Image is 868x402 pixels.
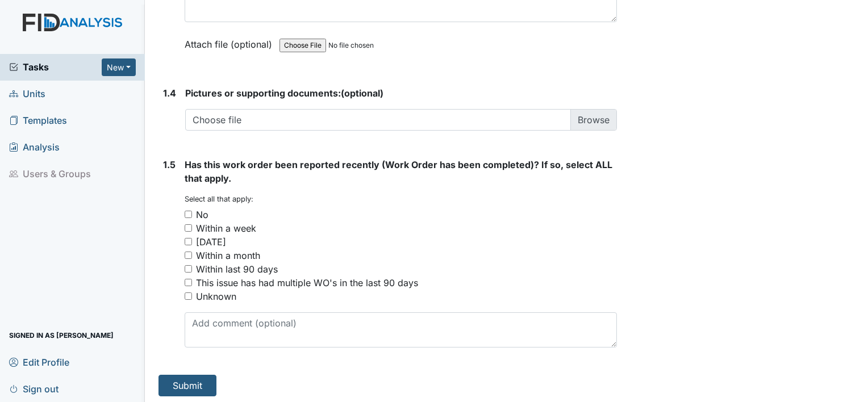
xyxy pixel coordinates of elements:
button: Submit [158,375,216,396]
span: Signed in as [PERSON_NAME] [9,326,114,344]
span: Templates [9,112,67,129]
input: Within a month [185,252,192,259]
strong: (optional) [185,86,617,100]
input: This issue has had multiple WO's in the last 90 days [185,279,192,286]
input: [DATE] [185,238,192,245]
a: Tasks [9,60,102,74]
input: Unknown [185,292,192,300]
span: Edit Profile [9,353,69,371]
span: Pictures or supporting documents: [185,87,341,99]
label: 1.4 [163,86,176,100]
button: New [102,58,136,76]
div: Within last 90 days [196,262,278,276]
span: Units [9,85,45,103]
input: Within a week [185,224,192,232]
div: Within a month [196,249,260,262]
span: Sign out [9,380,59,397]
label: Attach file (optional) [185,31,277,51]
div: No [196,208,208,221]
span: Has this work order been reported recently (Work Order has been completed)? If so, select ALL tha... [185,159,612,184]
label: 1.5 [163,158,176,171]
div: Within a week [196,221,256,235]
div: This issue has had multiple WO's in the last 90 days [196,276,418,290]
input: Within last 90 days [185,265,192,273]
div: Unknown [196,290,236,303]
div: [DATE] [196,235,226,249]
small: Select all that apply: [185,195,253,203]
input: No [185,211,192,218]
span: Analysis [9,139,60,156]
